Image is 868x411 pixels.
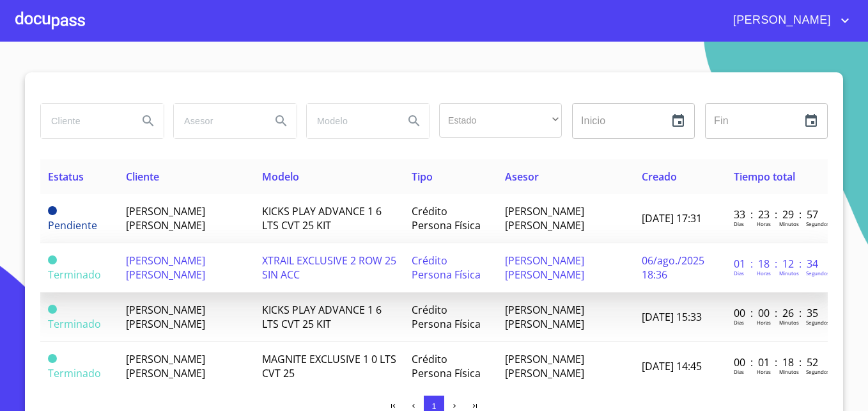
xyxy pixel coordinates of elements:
span: Terminado [48,317,101,331]
span: [PERSON_NAME] [PERSON_NAME] [505,204,584,232]
span: Estatus [48,170,84,184]
span: Pendiente [48,218,97,232]
button: Search [133,106,164,136]
span: XTRAIL EXCLUSIVE 2 ROW 25 SIN ACC [262,254,396,282]
span: Pendiente [48,206,57,215]
span: [PERSON_NAME] [PERSON_NAME] [126,204,205,232]
span: [DATE] 17:31 [642,211,702,225]
p: Horas [757,319,771,326]
span: 1 [431,401,436,411]
p: Minutos [779,368,799,375]
p: Segundos [806,220,830,227]
span: Terminado [48,305,57,314]
span: MAGNITE EXCLUSIVE 1 0 LTS CVT 25 [262,352,396,380]
input: search [174,104,261,138]
span: Terminado [48,366,101,380]
p: Minutos [779,270,799,277]
p: 00 : 01 : 18 : 52 [734,355,820,369]
span: Cliente [126,170,159,184]
span: Crédito Persona Física [412,254,481,282]
span: Tiempo total [734,170,795,184]
p: Minutos [779,319,799,326]
span: 06/ago./2025 18:36 [642,254,704,282]
span: Terminado [48,268,101,282]
span: Terminado [48,255,57,264]
span: Crédito Persona Física [412,303,481,331]
p: Dias [734,220,744,227]
div: ​ [439,103,562,138]
span: [PERSON_NAME] [PERSON_NAME] [505,254,584,282]
span: Asesor [505,170,539,184]
p: Horas [757,270,771,277]
span: Crédito Persona Física [412,352,481,380]
p: Horas [757,368,771,375]
p: 01 : 18 : 12 : 34 [734,257,820,271]
span: Creado [642,170,677,184]
span: [DATE] 15:33 [642,310,702,324]
span: [PERSON_NAME] [PERSON_NAME] [505,352,584,380]
p: Dias [734,319,744,326]
span: [PERSON_NAME] [724,10,837,31]
span: [PERSON_NAME] [PERSON_NAME] [505,303,584,331]
span: [PERSON_NAME] [PERSON_NAME] [126,303,205,331]
p: Dias [734,270,744,277]
p: 00 : 00 : 26 : 35 [734,306,820,320]
span: [DATE] 14:45 [642,359,702,373]
p: Dias [734,368,744,375]
span: Tipo [412,170,433,184]
span: Crédito Persona Física [412,204,481,232]
p: Segundos [806,319,830,326]
p: 33 : 23 : 29 : 57 [734,207,820,222]
span: KICKS PLAY ADVANCE 1 6 LTS CVT 25 KIT [262,204,382,232]
input: search [41,104,128,138]
p: Horas [757,220,771,227]
p: Minutos [779,220,799,227]
span: [PERSON_NAME] [PERSON_NAME] [126,254,205,282]
p: Segundos [806,270,830,277]
span: [PERSON_NAME] [PERSON_NAME] [126,352,205,380]
input: search [307,104,394,138]
button: Search [399,106,430,136]
span: Terminado [48,354,57,363]
span: Modelo [262,170,299,184]
button: Search [266,106,297,136]
button: account of current user [724,10,853,31]
p: Segundos [806,368,830,375]
span: KICKS PLAY ADVANCE 1 6 LTS CVT 25 KIT [262,303,382,331]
